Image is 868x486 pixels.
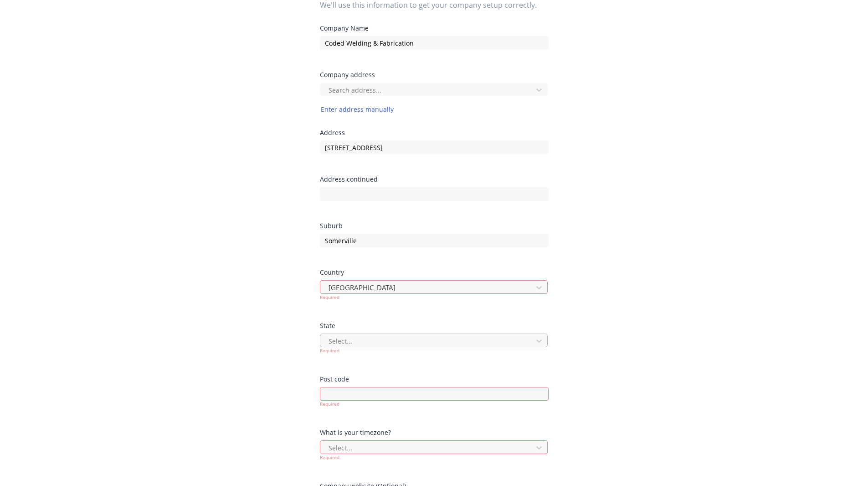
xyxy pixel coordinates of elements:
[320,176,549,183] div: Address continued
[320,294,549,301] div: Required
[320,223,549,229] div: Suburb
[320,72,549,78] div: Company address
[320,130,549,136] div: Address
[320,323,549,329] div: State
[320,401,549,408] div: Required
[320,347,549,354] div: Required
[320,429,549,436] div: What is your timezone?
[320,376,549,382] div: Post code
[320,454,549,461] div: Required.
[320,104,395,115] button: Enter address manually
[320,25,549,31] div: Company Name
[320,269,549,276] div: Country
